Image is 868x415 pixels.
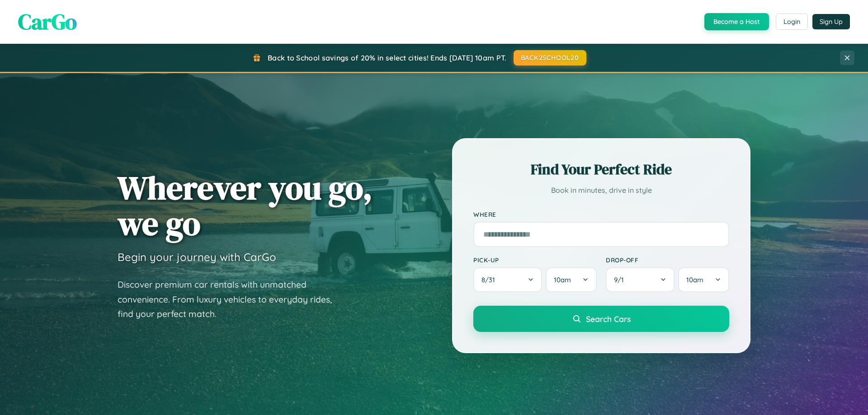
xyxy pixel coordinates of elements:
span: 10am [686,275,703,284]
span: 10am [554,275,571,284]
label: Drop-off [606,256,729,264]
button: Search Cars [473,306,729,332]
label: Pick-up [473,256,597,264]
h1: Wherever you go, we go [118,170,373,241]
button: 10am [678,267,729,292]
button: 8/31 [473,267,542,292]
span: 8 / 31 [481,275,500,284]
button: 10am [546,267,597,292]
span: Search Cars [586,314,631,324]
button: Login [776,14,808,30]
p: Book in minutes, drive in style [473,184,729,197]
span: CarGo [18,7,77,37]
button: BACK2SCHOOL20 [514,50,586,65]
label: Where [473,210,729,218]
button: Become a Host [704,13,769,30]
p: Discover premium car rentals with unmatched convenience. From luxury vehicles to everyday rides, ... [118,277,344,322]
span: 9 / 1 [614,275,628,284]
button: 9/1 [606,267,675,292]
button: Sign Up [812,14,850,29]
h3: Begin your journey with CarGo [118,250,276,264]
span: Back to School savings of 20% in select cities! Ends [DATE] 10am PT. [268,53,506,62]
h2: Find Your Perfect Ride [473,159,729,179]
